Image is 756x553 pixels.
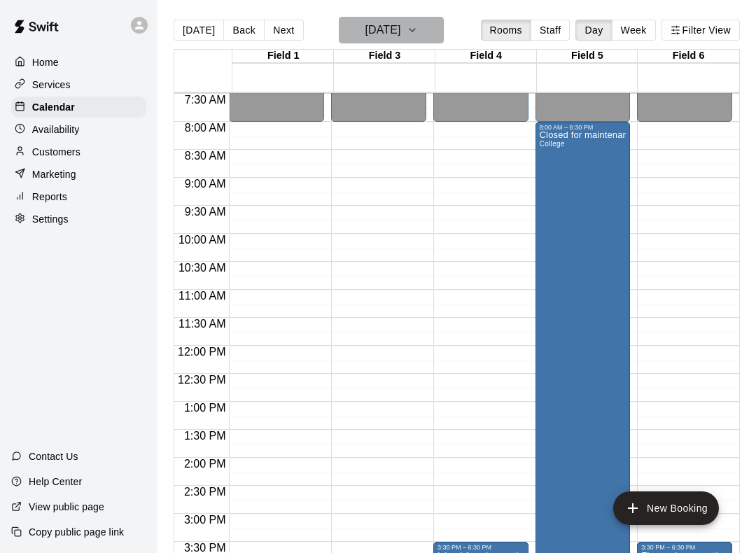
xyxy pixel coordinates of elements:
div: Field 5 [537,50,638,63]
p: View public page [29,500,104,514]
span: 2:00 PM [181,458,230,470]
span: 9:30 AM [181,206,230,218]
span: 12:00 PM [174,346,229,358]
div: 3:30 PM – 6:30 PM [437,544,524,551]
p: Home [32,55,59,69]
span: 1:00 PM [181,402,230,414]
p: Copy public page link [29,525,124,539]
button: Week [612,20,656,41]
div: Field 4 [435,50,537,63]
span: 3:00 PM [181,514,230,526]
p: Availability [32,122,80,136]
span: 10:30 AM [175,262,230,274]
div: Field 3 [334,50,435,63]
div: 3:30 PM – 6:30 PM [641,544,728,551]
span: 1:30 PM [181,430,230,442]
button: [DATE] [174,20,224,41]
a: Availability [11,119,146,140]
span: 10:00 AM [175,234,230,246]
p: Services [32,78,71,92]
span: 8:30 AM [181,150,230,162]
span: 7:30 AM [181,94,230,106]
button: Next [264,20,303,41]
div: 8:00 AM – 6:30 PM [540,124,626,131]
p: Calendar [32,100,75,114]
button: Filter View [661,20,740,41]
a: Services [11,74,146,95]
a: Customers [11,141,146,162]
button: [DATE] [339,17,444,43]
p: Reports [32,190,67,204]
a: Home [11,52,146,73]
span: 8:00 AM [181,122,230,134]
span: 12:30 PM [174,374,229,386]
div: Field 1 [232,50,334,63]
p: Contact Us [29,449,78,463]
span: 11:30 AM [175,318,230,330]
span: 9:00 AM [181,178,230,190]
span: College [540,140,565,148]
button: add [613,491,719,525]
a: Settings [11,209,146,230]
h6: [DATE] [365,20,400,40]
a: Reports [11,186,146,207]
p: Settings [32,212,69,226]
p: Customers [32,145,80,159]
span: 2:30 PM [181,486,230,498]
button: Staff [531,20,570,41]
div: Field 6 [638,50,739,63]
p: Marketing [32,167,76,181]
span: 11:00 AM [175,290,230,302]
button: Day [575,20,612,41]
p: Help Center [29,475,82,489]
button: Rooms [481,20,531,41]
button: Back [223,20,265,41]
a: Marketing [11,164,146,185]
a: Calendar [11,97,146,118]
